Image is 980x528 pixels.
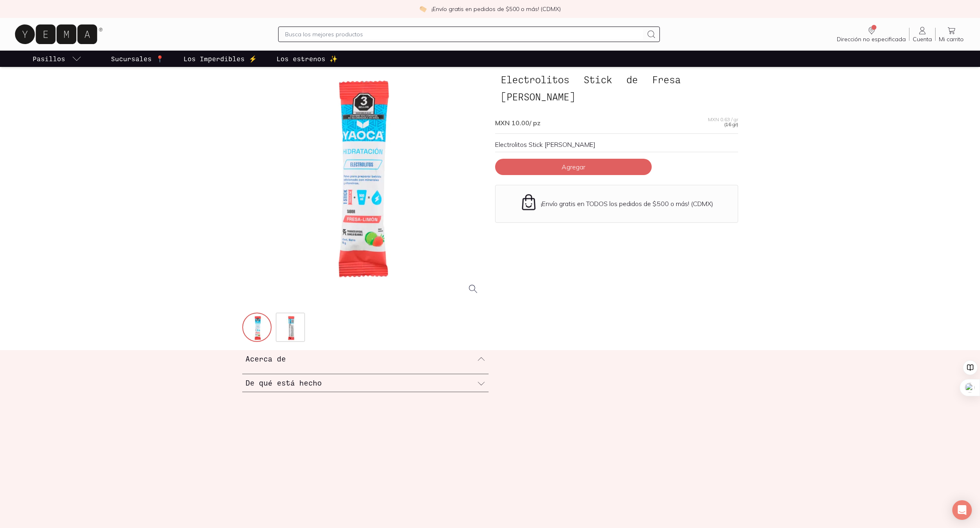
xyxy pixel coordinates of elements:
[111,54,164,64] p: Sucursales 📍
[952,500,972,520] div: Open Intercom Messenger
[277,313,306,343] img: 223_c07ca359-fabf-42e3-94d4-7177a47cf5b8=fwebp-q70-w256
[837,35,906,43] span: Dirección no especificada
[708,117,738,122] span: MXN 0.63 / gr
[246,353,286,364] h3: Acerca de
[578,72,618,87] span: Stick
[541,200,713,208] p: ¡Envío gratis en TODOS los pedidos de $500 o más! (CDMX)
[419,5,427,13] img: check
[913,35,932,43] span: Cuenta
[646,72,686,87] span: Fresa
[834,26,909,43] a: Dirección no especificada
[431,5,561,13] p: ¡Envío gratis en pedidos de $500 o más! (CDMX)
[243,313,272,343] img: 222_0bf525c7-bfb9-4958-9368-83007ba3f309=fwebp-q70-w256
[285,29,643,39] input: Busca los mejores productos
[33,54,65,64] p: Pasillos
[109,51,166,67] a: Sucursales 📍
[277,54,338,64] p: Los estrenos ✨
[246,377,322,388] h3: De qué está hecho
[495,119,540,127] span: MXN 10.00 / pz
[939,35,964,43] span: Mi carrito
[495,72,575,87] span: Electrolitos
[275,51,339,67] a: Los estrenos ✨
[182,51,259,67] a: Los Imperdibles ⚡️
[184,54,257,64] p: Los Imperdibles ⚡️
[495,159,652,175] button: Agregar
[495,140,738,149] div: Electrolitos Stick [PERSON_NAME]
[495,89,581,104] span: [PERSON_NAME]
[520,193,538,211] img: Envío
[31,51,83,67] a: pasillo-todos-link
[562,163,585,171] span: Agregar
[909,26,935,43] a: Cuenta
[621,72,644,87] span: de
[724,122,738,127] span: (16 gr)
[936,26,967,43] a: Mi carrito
